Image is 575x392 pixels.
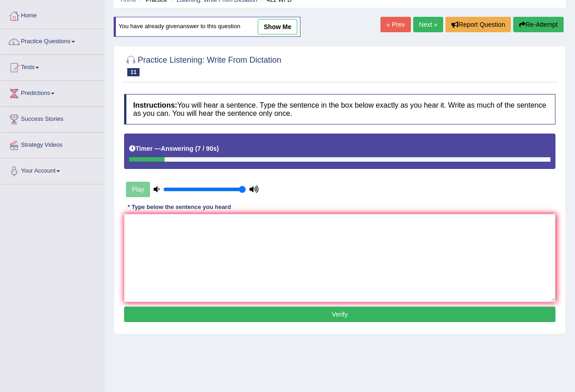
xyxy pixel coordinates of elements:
button: Report Question [445,17,511,32]
a: « Prev [380,17,410,32]
b: Answering [161,145,194,152]
a: Home [0,3,104,26]
b: 7 / 90s [197,145,217,152]
button: Re-Attempt [513,17,564,32]
b: ( [195,145,197,152]
b: ) [217,145,219,152]
a: show me [258,19,297,35]
a: Strategy Videos [0,133,104,155]
a: Practice Questions [0,29,104,52]
span: 11 [127,68,140,76]
button: Verify [124,307,555,322]
div: * Type below the sentence you heard [124,203,235,212]
h2: Practice Listening: Write From Dictation [124,54,281,76]
a: Success Stories [0,107,104,129]
h5: Timer — [129,145,219,152]
h4: You will hear a sentence. Type the sentence in the box below exactly as you hear it. Write as muc... [124,94,555,124]
a: Predictions [0,81,104,104]
a: Your Account [0,159,104,181]
b: Instructions: [133,101,177,109]
a: Tests [0,55,104,78]
a: Next » [413,17,443,32]
div: You have already given answer to this question [114,17,300,37]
